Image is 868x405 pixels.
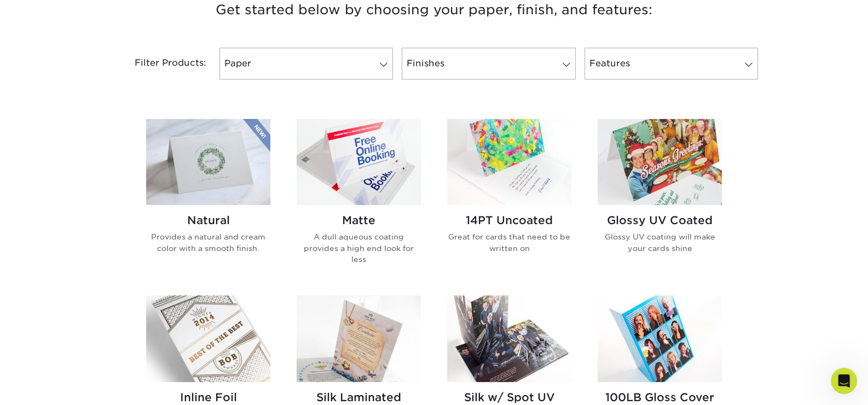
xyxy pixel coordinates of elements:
p: A dull aqueous coating provides a high end look for less [297,231,421,265]
p: Glossy UV coating will make your cards shine [598,231,722,254]
img: Inline Foil Greeting Cards [146,295,270,381]
h2: 14PT Uncoated [447,214,571,227]
img: Natural Greeting Cards [146,119,270,205]
a: Features [585,48,758,79]
p: Great for cards that need to be written on [447,231,571,254]
img: Silk w/ Spot UV Greeting Cards [447,295,571,381]
h2: Glossy UV Coated [598,214,722,227]
a: Matte Greeting Cards Matte A dull aqueous coating provides a high end look for less [297,119,421,282]
p: Provides a natural and cream color with a smooth finish. [146,231,270,254]
img: 100LB Gloss Cover Greeting Cards [598,295,722,381]
img: 14PT Uncoated Greeting Cards [447,119,571,205]
img: Matte Greeting Cards [297,119,421,205]
h2: Silk w/ Spot UV [447,391,571,404]
img: New Product [243,119,270,152]
img: Glossy UV Coated Greeting Cards [598,119,722,205]
h2: Matte [297,214,421,227]
a: Finishes [402,48,575,79]
h2: Inline Foil [146,391,270,404]
a: Paper [219,48,393,79]
a: Glossy UV Coated Greeting Cards Glossy UV Coated Glossy UV coating will make your cards shine [598,119,722,282]
iframe: Intercom live chat [831,368,857,394]
a: 14PT Uncoated Greeting Cards 14PT Uncoated Great for cards that need to be written on [447,119,571,282]
h2: 100LB Gloss Cover [598,391,722,404]
a: Natural Greeting Cards Natural Provides a natural and cream color with a smooth finish. [146,119,270,282]
div: Filter Products: [106,48,215,79]
img: Silk Laminated Greeting Cards [297,295,421,381]
h2: Natural [146,214,270,227]
h2: Silk Laminated [297,391,421,404]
